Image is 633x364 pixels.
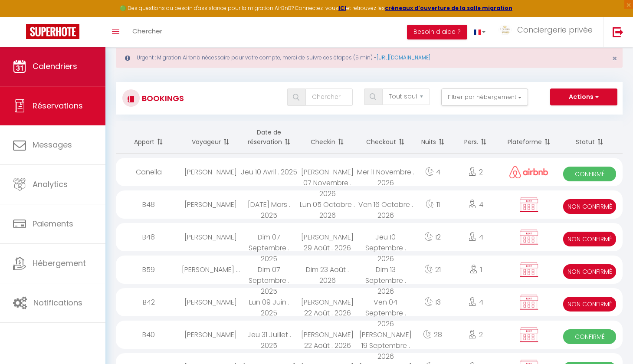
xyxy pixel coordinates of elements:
[33,139,72,150] span: Messages
[116,48,623,68] div: Urgent : Migration Airbnb nécessaire pour votre compte, merci de suivre ces étapes (5 min) -
[441,89,528,106] button: Filtrer par hébergement
[613,26,623,37] img: logout
[501,121,557,154] th: Sort by channel
[7,3,33,30] button: Ouvrir le widget de chat LiveChat
[517,24,593,35] span: Conciergerie privée
[298,121,356,154] th: Sort by checkin
[492,17,603,47] a: ... Conciergerie privée
[385,4,512,12] a: créneaux d'ouverture de la salle migration
[305,89,353,106] input: Chercher
[415,121,450,154] th: Sort by nights
[612,55,617,62] button: Close
[357,121,415,154] th: Sort by checkout
[338,4,346,12] a: ICI
[557,121,623,154] th: Sort by status
[550,89,617,106] button: Actions
[132,26,162,36] span: Chercher
[116,121,182,154] th: Sort by rentals
[499,25,512,35] img: ...
[240,121,298,154] th: Sort by booking date
[26,24,79,39] img: Super Booking
[33,218,73,229] span: Paiements
[33,100,83,111] span: Réservations
[33,61,77,72] span: Calendriers
[612,53,617,64] span: ×
[140,89,184,108] h3: Bookings
[33,297,82,308] span: Notifications
[126,17,169,47] a: Chercher
[450,121,501,154] th: Sort by people
[377,54,430,61] a: [URL][DOMAIN_NAME]
[33,179,68,190] span: Analytics
[33,258,86,269] span: Hébergement
[182,121,240,154] th: Sort by guest
[407,25,467,39] button: Besoin d'aide ?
